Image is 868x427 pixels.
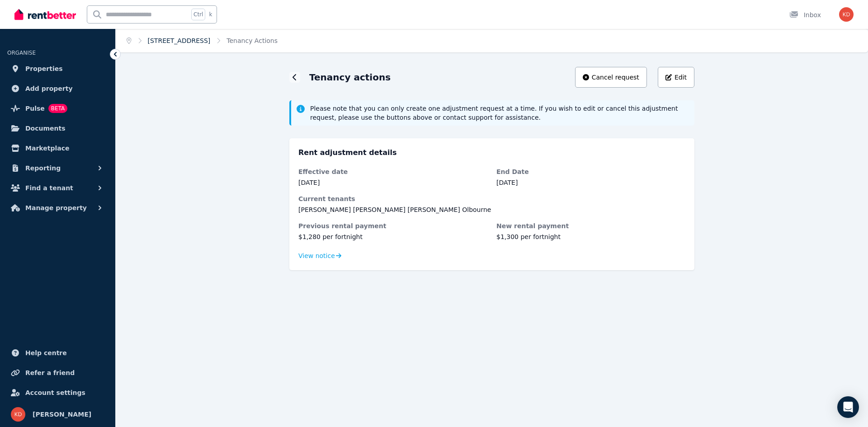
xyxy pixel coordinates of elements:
[7,364,108,382] a: Refer a friend
[298,147,685,158] h3: Rent adjustment details
[25,83,73,94] span: Add property
[839,7,854,22] img: Kay Dhami
[25,123,66,134] span: Documents
[298,251,335,260] span: View notice
[25,387,85,398] span: Account settings
[575,67,647,88] button: Cancel request
[7,159,108,177] button: Reporting
[298,205,685,214] dd: [PERSON_NAME] [PERSON_NAME] [PERSON_NAME] Olbourne
[675,73,687,82] span: Edit
[298,167,487,176] dt: Effective date
[496,232,685,241] dd: $1,300 per fortnight
[592,73,639,82] span: Cancel request
[7,199,108,217] button: Manage property
[298,221,487,230] dt: Previous rental payment
[7,60,108,78] a: Properties
[25,63,63,74] span: Properties
[25,202,87,213] span: Manage property
[191,9,205,20] span: Ctrl
[837,396,859,418] div: Open Intercom Messenger
[7,344,108,362] a: Help centre
[309,71,391,84] h1: Tenancy actions
[298,178,487,187] dd: [DATE]
[496,178,685,187] dd: [DATE]
[789,10,821,19] div: Inbox
[33,409,91,420] span: [PERSON_NAME]
[25,143,69,154] span: Marketplace
[496,221,685,230] dt: New rental payment
[7,119,108,137] a: Documents
[11,407,25,422] img: Kay Dhami
[658,67,694,88] button: Edit
[209,11,212,18] span: k
[48,104,67,113] span: BETA
[7,139,108,157] a: Marketplace
[14,8,76,21] img: RentBetter
[7,80,108,98] a: Add property
[116,29,288,52] nav: Breadcrumb
[25,183,73,193] span: Find a tenant
[7,384,108,402] a: Account settings
[25,347,67,358] span: Help centre
[7,179,108,197] button: Find a tenant
[496,167,685,176] dt: End Date
[298,232,487,241] dd: $1,280 per fortnight
[25,103,45,114] span: Pulse
[7,99,108,117] a: PulseBETA
[310,104,689,122] span: Please note that you can only create one adjustment request at a time. If you wish to edit or can...
[25,367,75,378] span: Refer a friend
[148,37,211,44] a: [STREET_ADDRESS]
[25,163,61,174] span: Reporting
[298,194,685,203] dt: Current tenants
[298,251,341,260] div: View notice
[7,50,36,56] span: ORGANISE
[226,36,278,45] span: Tenancy Actions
